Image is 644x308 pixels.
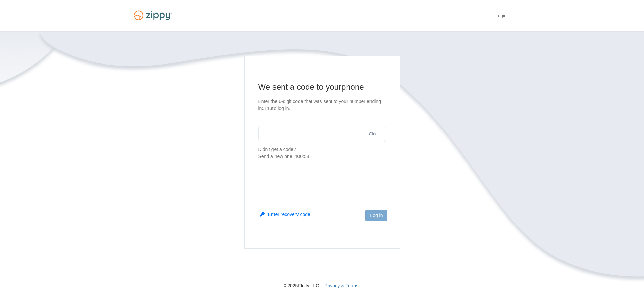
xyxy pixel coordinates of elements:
div: Send a new one in 00:58 [258,153,386,160]
a: Privacy & Terms [324,283,358,288]
img: Logo [129,7,176,23]
a: Login [495,13,506,20]
h1: We sent a code to your phone [258,82,386,93]
button: Log in [365,210,387,221]
button: Enter recovery code [260,211,310,218]
nav: © 2025 Floify LLC [129,249,515,289]
p: Didn't get a code? [258,146,386,160]
button: Clear [367,131,381,137]
p: Enter the 6-digit code that was sent to your number ending in 5113 to log in. [258,98,386,112]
